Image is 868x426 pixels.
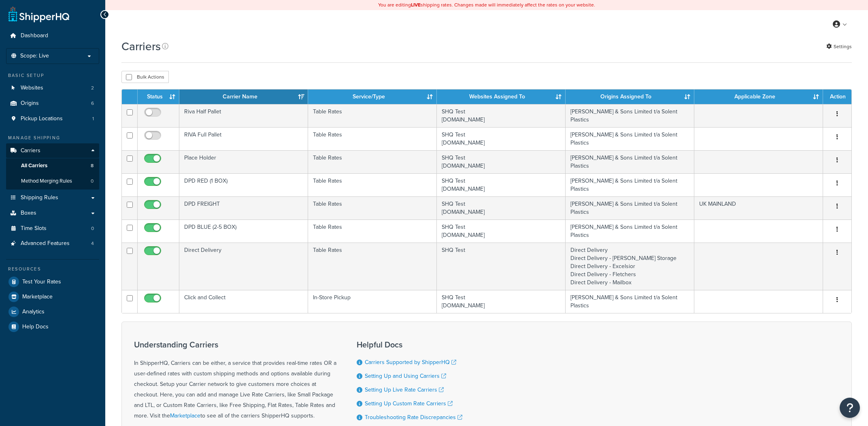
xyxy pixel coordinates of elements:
td: SHQ Test [DOMAIN_NAME] [437,173,566,196]
td: Place Holder [179,150,308,173]
td: [PERSON_NAME] & Sons Limited t/a Solent Plastics [566,104,694,127]
a: Websites 2 [6,81,99,96]
a: Dashboard [6,28,99,43]
span: 0 [91,225,94,232]
a: Marketplace [6,290,99,304]
span: Marketplace [22,294,53,300]
li: All Carriers [6,158,99,173]
a: Origins 6 [6,96,99,111]
a: Troubleshooting Rate Discrepancies [365,413,462,422]
a: Setting Up Custom Rate Carriers [365,399,453,408]
td: [PERSON_NAME] & Sons Limited t/a Solent Plastics [566,196,694,219]
td: [PERSON_NAME] & Sons Limited t/a Solent Plastics [566,127,694,150]
td: SHQ Test [DOMAIN_NAME] [437,127,566,150]
span: 1 [92,115,94,122]
span: 2 [91,85,94,92]
td: Direct Delivery [179,243,308,290]
td: SHQ Test [DOMAIN_NAME] [437,219,566,243]
li: Time Slots [6,221,99,236]
td: SHQ Test [DOMAIN_NAME] [437,196,566,219]
div: In ShipperHQ, Carriers can be either, a service that provides real-time rates OR a user-defined r... [134,340,336,421]
td: SHQ Test [437,243,566,290]
span: Scope: Live [20,53,49,60]
h1: Carriers [121,38,161,54]
a: Advanced Features 4 [6,236,99,251]
span: Method Merging Rules [21,178,72,185]
a: Analytics [6,305,99,319]
th: Applicable Zone: activate to sort column ascending [694,89,823,104]
td: Table Rates [308,173,437,196]
td: [PERSON_NAME] & Sons Limited t/a Solent Plastics [566,150,694,173]
td: DPD BLUE (2-5 BOX) [179,219,308,243]
a: Boxes [6,206,99,221]
span: Help Docs [22,324,49,330]
th: Status: activate to sort column ascending [138,89,179,104]
li: Advanced Features [6,236,99,251]
div: Resources [6,266,99,273]
th: Carrier Name: activate to sort column ascending [179,89,308,104]
span: Pickup Locations [21,115,63,122]
div: Basic Setup [6,72,99,79]
td: DPD RED (1 BOX) [179,173,308,196]
a: Method Merging Rules 0 [6,174,99,189]
th: Action [823,89,851,104]
span: Dashboard [21,32,48,39]
span: 4 [91,240,94,247]
a: Test Your Rates [6,275,99,289]
td: Direct Delivery Direct Delivery - [PERSON_NAME] Storage Direct Delivery - Excelsior Direct Delive... [566,243,694,290]
span: Time Slots [21,225,47,232]
td: Table Rates [308,150,437,173]
a: Setting Up and Using Carriers [365,372,446,380]
li: Websites [6,81,99,96]
div: Manage Shipping [6,134,99,141]
h3: Helpful Docs [357,340,462,349]
a: Pickup Locations 1 [6,111,99,126]
button: Open Resource Center [840,398,860,418]
td: Table Rates [308,243,437,290]
a: All Carriers 8 [6,158,99,173]
a: Marketplace [170,411,200,420]
td: Table Rates [308,127,437,150]
a: Time Slots 0 [6,221,99,236]
td: Table Rates [308,219,437,243]
span: 0 [91,178,94,185]
td: Riva Half Pallet [179,104,308,127]
li: Origins [6,96,99,111]
td: SHQ Test [DOMAIN_NAME] [437,290,566,313]
span: Origins [21,100,39,107]
td: DPD FREIGHT [179,196,308,219]
li: Pickup Locations [6,111,99,126]
a: Setting Up Live Rate Carriers [365,386,444,394]
span: Websites [21,85,43,92]
li: Method Merging Rules [6,174,99,189]
button: Bulk Actions [121,71,169,83]
a: Help Docs [6,319,99,334]
span: All Carriers [21,162,47,169]
a: Shipping Rules [6,190,99,205]
h3: Understanding Carriers [134,340,336,349]
td: Table Rates [308,104,437,127]
a: ShipperHQ Home [9,6,69,22]
span: Advanced Features [21,240,70,247]
td: Table Rates [308,196,437,219]
span: 6 [91,100,94,107]
th: Websites Assigned To: activate to sort column ascending [437,89,566,104]
td: RIVA Full Pallet [179,127,308,150]
td: SHQ Test [DOMAIN_NAME] [437,104,566,127]
td: UK MAINLAND [694,196,823,219]
th: Service/Type: activate to sort column ascending [308,89,437,104]
span: Boxes [21,210,36,217]
td: [PERSON_NAME] & Sons Limited t/a Solent Plastics [566,173,694,196]
td: [PERSON_NAME] & Sons Limited t/a Solent Plastics [566,290,694,313]
a: Settings [826,41,852,52]
td: Click and Collect [179,290,308,313]
span: 8 [91,162,94,169]
li: Carriers [6,143,99,190]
